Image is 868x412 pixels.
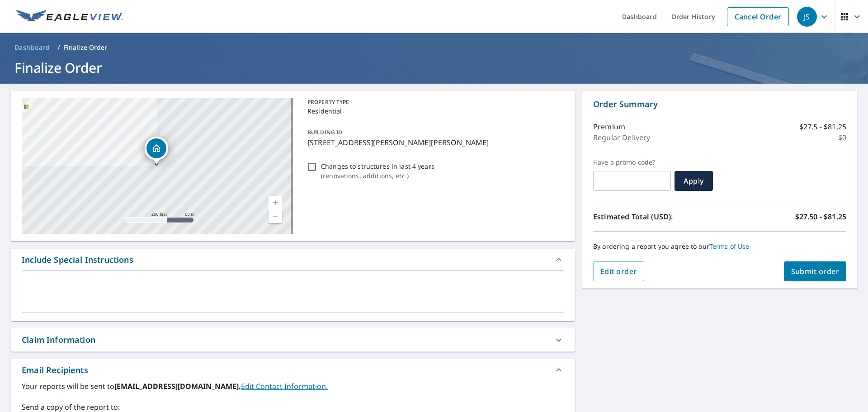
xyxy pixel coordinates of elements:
a: Current Level 17, Zoom In [269,196,282,209]
a: EditContactInfo [241,381,328,391]
label: Your reports will be sent to [22,381,564,392]
div: Dropped pin, building 1, Residential property, 1408 Lili Ln Schofield, WI 54476 [145,137,168,165]
p: By ordering a report you agree to our [593,242,846,251]
div: Claim Information [22,334,95,346]
span: Apply [682,176,706,186]
div: Email Recipients [22,364,88,376]
button: Edit order [593,261,644,281]
a: Current Level 17, Zoom Out [269,209,282,223]
label: Have a promo code? [593,158,671,166]
h1: Finalize Order [11,58,857,77]
p: $27.5 - $81.25 [799,121,846,132]
p: Residential [307,106,561,116]
p: PROPERTY TYPE [307,98,561,106]
div: Include Special Instructions [11,249,575,270]
div: Email Recipients [11,359,575,381]
button: Apply [675,171,713,191]
span: Edit order [600,266,637,276]
span: Submit order [791,266,840,276]
div: Claim Information [11,328,575,351]
p: Estimated Total (USD): [593,211,720,222]
b: [EMAIL_ADDRESS][DOMAIN_NAME]. [114,381,241,391]
p: Order Summary [593,98,846,110]
div: Include Special Instructions [22,254,133,266]
span: Dashboard [14,43,50,52]
a: Cancel Order [727,7,789,26]
p: $0 [838,132,846,143]
a: Terms of Use [709,242,750,251]
img: EV Logo [16,10,123,24]
p: $27.50 - $81.25 [795,211,846,222]
a: Dashboard [11,40,54,55]
p: Changes to structures in last 4 years [321,161,434,171]
p: Finalize Order [64,43,108,52]
p: Regular Delivery [593,132,650,143]
p: ( renovations, additions, etc. ) [321,171,434,180]
li: / [57,42,60,53]
button: Submit order [784,261,847,281]
p: Premium [593,121,625,132]
nav: breadcrumb [11,40,857,55]
p: BUILDING ID [307,128,342,136]
p: [STREET_ADDRESS][PERSON_NAME][PERSON_NAME] [307,137,561,148]
div: JS [797,7,817,27]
